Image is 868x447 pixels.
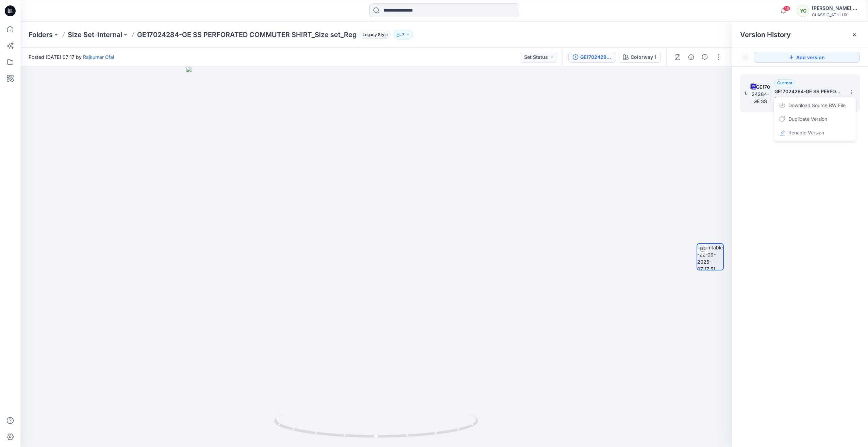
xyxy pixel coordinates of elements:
[788,101,846,110] span: Download Source BW File
[137,30,357,39] p: GE17024284-GE SS PERFORATED COMMUTER SHIRT_Size set_Reg
[619,52,661,63] button: Colorway 1
[697,244,723,270] img: turntable-22-09-2025-07:17:51
[83,54,114,60] a: Rajkumar Cfai
[740,52,751,63] button: Show Hidden Versions
[580,53,612,61] div: GE17024284-GE SS PERFORATED COMMUTER SHIRT_Size set_Reg
[777,80,792,85] span: Current
[750,83,770,103] img: GE17024284-GE SS PERFORATED COMMUTER SHIRT_Size set_Reg
[744,90,747,96] span: 1.
[797,5,809,17] div: YC
[357,30,391,39] button: Legacy Style
[68,30,122,39] a: Size Set-Internal
[29,30,53,39] a: Folders
[754,52,860,63] button: Add version
[740,31,791,39] span: Version History
[29,53,114,61] span: Posted [DATE] 07:17 by
[788,115,827,123] span: Duplicate Version
[402,31,404,38] p: 7
[774,96,842,102] span: Posted by: Rajkumar Cfai
[568,52,616,63] button: GE17024284-GE SS PERFORATED COMMUTER SHIRT_Size set_Reg
[812,4,859,12] div: [PERSON_NAME] Cfai
[812,12,859,17] div: CLASSIC_ATHLUX
[360,31,391,39] span: Legacy Style
[774,87,842,96] h5: GE17024284-GE SS PERFORATED COMMUTER SHIRT_Size set_Reg
[788,129,824,137] span: Rename Version
[783,6,790,11] span: 48
[394,30,413,39] button: 7
[631,53,656,61] div: Colorway 1
[852,32,857,37] button: Close
[686,52,697,63] button: Details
